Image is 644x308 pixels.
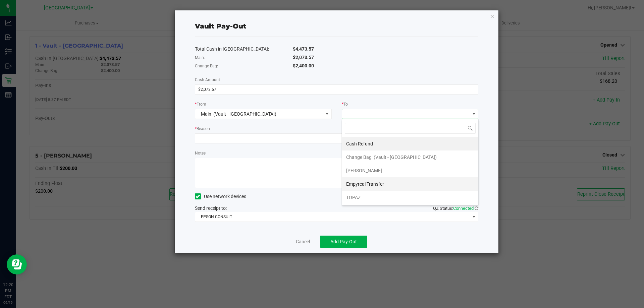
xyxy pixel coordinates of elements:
[213,111,276,117] span: (Vault - [GEOGRAPHIC_DATA])
[453,206,474,211] span: Connected
[201,111,211,117] span: Main
[195,150,206,156] label: Notes
[195,205,227,211] span: Send receipt to:
[195,101,206,107] label: From
[346,155,372,160] span: Change Bag
[195,46,269,52] span: Total Cash in [GEOGRAPHIC_DATA]:
[195,77,220,82] span: Cash Amount
[374,155,437,160] span: (Vault - [GEOGRAPHIC_DATA])
[293,55,314,60] span: $2,073.57
[346,168,382,173] span: [PERSON_NAME]
[195,21,246,31] div: Vault Pay-Out
[346,195,361,200] span: TOPAZ
[346,141,373,146] span: Cash Refund
[296,238,310,245] a: Cancel
[330,239,357,244] span: Add Pay-Out
[433,206,478,211] span: QZ Status:
[195,193,246,200] label: Use network devices
[195,126,210,132] label: Reason
[195,212,470,222] span: EPSON-CONSULT
[195,55,205,60] span: Main:
[7,254,27,274] iframe: Resource center
[346,181,384,187] span: Empyreal Transfer
[342,101,348,107] label: To
[195,64,218,68] span: Change Bag:
[293,63,314,68] span: $2,400.00
[293,46,314,52] span: $4,473.57
[320,236,367,248] button: Add Pay-Out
